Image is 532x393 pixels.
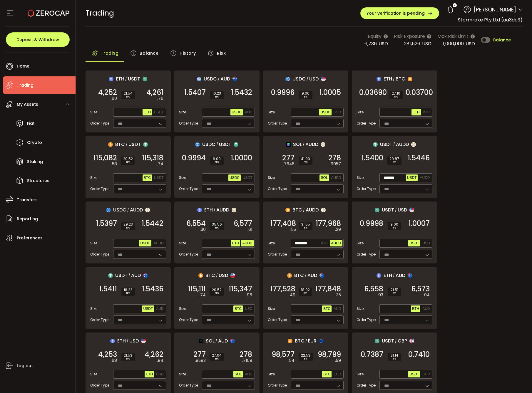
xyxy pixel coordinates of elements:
[334,110,341,114] span: USD
[115,272,128,279] span: USDT
[321,142,325,147] img: zuPXiwguUFiBOIQyqLOiXsnnNitlx7q4LCwEbLHADjIpTka+Lip0HH8D0VTrd02z+wEAAAAASUVORK5CYII=
[303,142,305,147] em: /
[157,161,163,167] em: .74
[294,272,304,279] span: BTC
[106,208,111,212] img: usdc_portfolio.svg
[290,226,296,233] em: .55
[301,157,310,161] span: 41.09
[268,186,287,192] span: Order Type
[17,215,38,223] span: Reporting
[392,95,401,99] i: BPS
[212,288,222,292] span: 20.52
[245,372,252,376] span: AUD
[368,33,382,40] span: Equity
[90,121,109,126] span: Order Type
[390,226,399,230] i: BPS
[396,141,409,148] span: AUDD
[373,142,378,147] img: usdt_portfolio.svg
[390,288,399,292] span: 21.51
[123,161,133,164] i: BPS
[332,371,342,377] button: EUR
[17,234,43,242] span: Preferences
[285,77,290,81] img: usdc_portfolio.svg
[99,286,117,292] span: 1.5411
[216,142,218,147] em: /
[360,7,439,19] button: Your verification is pending
[268,252,287,257] span: Order Type
[379,40,388,47] span: USD
[143,273,148,278] img: aud_portfolio.svg
[413,110,420,114] span: ETH
[140,241,150,245] span: USDC
[233,305,243,312] button: BTC
[126,142,128,147] em: /
[306,206,319,214] span: AUDD
[321,208,326,212] img: zuPXiwguUFiBOIQyqLOiXsnnNitlx7q4LCwEbLHADjIpTka+Lip0HH8D0VTrd02z+wEAAAAASUVORK5CYII=
[156,307,163,311] span: AUD
[179,121,198,126] span: Order Type
[443,40,464,47] span: 1,000,000
[197,208,202,212] img: eth_portfolio.svg
[146,372,153,376] span: ETH
[396,75,405,83] span: BTC
[143,307,153,311] span: USDT
[232,208,236,212] img: zuPXiwguUFiBOIQyqLOiXsnnNitlx7q4LCwEbLHADjIpTka+Lip0HH8D0VTrd02z+wEAAAAASUVORK5CYII=
[437,33,469,40] span: Max Risk Limit
[323,307,330,311] span: BTC
[124,92,133,95] span: 21.54
[334,372,341,376] span: EUR
[205,272,215,279] span: BTC
[115,141,125,148] span: BTC
[110,339,115,343] img: eth_portfolio.svg
[287,273,292,278] img: btc_portfolio.svg
[234,221,252,226] span: 6,577
[332,305,342,312] button: AUD
[144,110,151,114] span: ETH
[101,47,119,59] span: Trading
[420,176,430,180] span: AUDD
[143,109,152,115] button: ETH
[139,240,151,246] button: USDC
[319,90,341,95] span: 1.0005
[244,305,253,312] button: USD
[145,208,150,212] img: zuPXiwguUFiBOIQyqLOiXsnnNitlx7q4LCwEbLHADjIpTka+Lip0HH8D0VTrd02z+wEAAAAASUVORK5CYII=
[145,371,154,377] button: ETH
[27,119,35,128] span: Fiat
[404,40,420,47] span: 281,526
[116,75,124,83] span: ETH
[179,175,186,180] span: Size
[422,109,431,115] button: BTC
[202,141,215,148] span: USDC
[200,226,206,233] em: .30
[393,273,395,278] em: /
[323,372,330,376] span: BTC
[393,76,395,82] em: /
[217,47,226,59] span: Risk
[108,142,113,147] img: btc_portfolio.svg
[141,339,146,343] img: usd_portfolio.svg
[180,47,196,59] span: History
[270,221,296,226] span: 177,408
[408,155,430,161] span: 1.5446
[394,33,425,40] span: Risk Exposure
[384,272,392,279] span: ETH
[6,32,70,47] button: Deposit & Withdraw
[330,174,342,181] button: AUDD
[128,273,130,278] em: /
[111,95,117,102] em: .60
[230,339,235,343] img: aud_portfolio.svg
[409,372,419,376] span: USDT
[301,92,310,95] span: 9.00
[109,77,113,81] img: eth_portfolio.svg
[268,241,275,246] span: Size
[392,92,401,95] span: 27.10
[179,241,186,246] span: Size
[408,273,412,278] img: aud_portfolio.svg
[199,292,206,298] em: .74
[268,121,287,126] span: Order Type
[357,121,376,126] span: Order Type
[108,273,113,278] img: usdt_portfolio.svg
[328,155,341,161] span: 278
[17,196,38,204] span: Transfers
[128,141,141,148] span: USDT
